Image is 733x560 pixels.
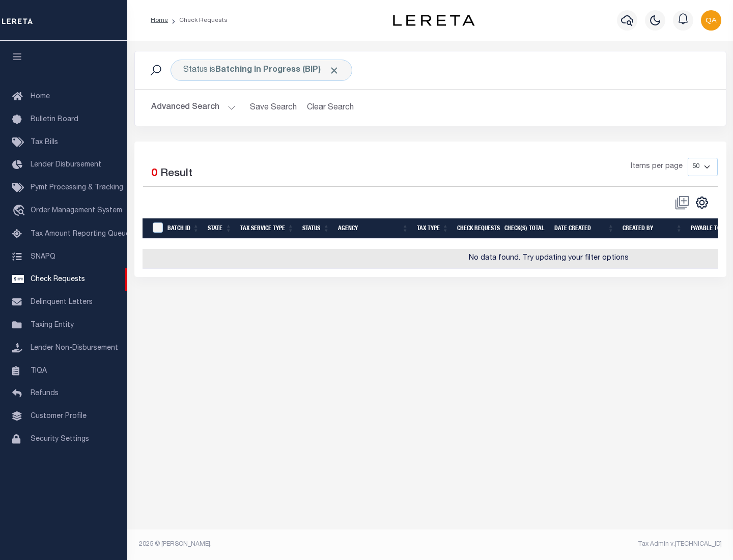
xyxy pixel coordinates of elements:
button: Save Search [244,98,303,118]
th: State: activate to sort column ascending [204,218,236,239]
span: Bulletin Board [31,116,78,123]
span: Tax Amount Reporting Queue [31,231,130,238]
button: Clear Search [303,98,358,118]
span: Home [31,93,50,100]
span: TIQA [31,367,47,374]
th: Date Created: activate to sort column ascending [550,218,618,239]
th: Agency: activate to sort column ascending [334,218,413,239]
img: logo-dark.svg [393,15,474,26]
span: Security Settings [31,436,89,443]
span: Order Management System [31,207,122,214]
b: Batching In Progress (BIP) [215,66,340,74]
span: Tax Bills [31,139,58,146]
span: Delinquent Letters [31,299,93,306]
img: svg+xml;base64,PHN2ZyB4bWxucz0iaHR0cDovL3d3dy53My5vcmcvMjAwMC9zdmciIHBvaW50ZXItZXZlbnRzPSJub25lIi... [701,10,721,31]
th: Status: activate to sort column ascending [298,218,334,239]
span: Refunds [31,390,59,397]
span: SNAPQ [31,253,55,260]
th: Check(s) Total [500,218,550,239]
th: Tax Service Type: activate to sort column ascending [236,218,298,239]
span: Lender Disbursement [31,161,101,169]
th: Tax Type: activate to sort column ascending [413,218,453,239]
div: 2025 © [PERSON_NAME]. [131,540,431,549]
button: Advanced Search [151,98,236,118]
span: Customer Profile [31,413,87,420]
span: Taxing Entity [31,322,74,329]
th: Created By: activate to sort column ascending [618,218,687,239]
div: Status is [171,60,352,81]
th: Check Requests [453,218,500,239]
label: Result [160,166,192,182]
th: Batch Id: activate to sort column ascending [163,218,204,239]
i: travel_explore [12,205,29,218]
span: Check Requests [31,276,85,283]
span: Items per page [631,161,683,173]
li: Check Requests [168,16,228,25]
span: Click to Remove [329,65,340,76]
span: 0 [151,169,157,179]
div: Tax Admin v.[TECHNICAL_ID] [438,540,722,549]
span: Pymt Processing & Tracking [31,184,123,191]
span: Lender Non-Disbursement [31,345,118,352]
a: Home [151,17,168,23]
